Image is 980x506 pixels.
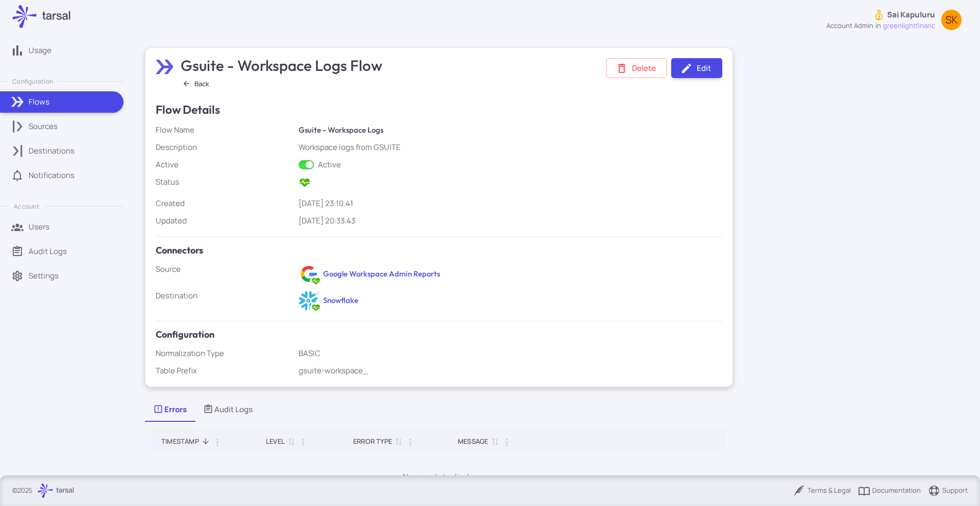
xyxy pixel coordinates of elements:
h5: Configuration [156,327,722,342]
div: Description [156,142,295,153]
h5: Connectors [156,243,722,258]
div: Table Prefix [156,365,295,376]
div: [DATE] 20:33:43 [299,215,723,226]
span: Active [318,159,341,170]
span: Active [311,302,321,314]
button: Column Actions [295,434,311,450]
p: Sources [29,121,58,132]
span: greenlightfinanc [883,21,935,31]
a: Support [928,485,968,497]
div: Created [156,198,295,209]
p: Configuration [12,77,53,86]
p: Usage [29,45,52,56]
button: Column Actions [209,434,226,450]
button: Column Actions [402,434,419,450]
span: Active [311,276,321,287]
div: Level [266,435,285,447]
div: Normalization Type [156,348,295,359]
p: Users [29,221,50,233]
p: Sai Kapuluru [887,9,935,20]
span: in [875,21,881,31]
button: Delete [606,58,667,78]
a: Google Workspace Admin Reports [323,269,440,279]
button: Sai Kapuluruaccount adminingreenlightfinancSK [820,5,968,35]
div: Active [156,159,295,170]
div: Message [458,435,488,447]
button: Back [179,77,214,90]
h4: Flow Details [156,100,220,119]
p: Destinations [29,145,75,157]
a: Documentation [858,485,921,497]
div: Audit Logs [203,404,253,415]
p: Workspace logs from GSUITE [299,142,723,153]
span: Sort by Level descending [285,437,297,446]
span: Sorted by Timestamp descending [199,437,211,446]
p: Account [14,202,39,211]
p: BASIC [299,348,723,359]
img: Snowflake [299,291,318,310]
div: Source [156,264,295,275]
p: Audit Logs [29,246,67,257]
div: [DATE] 23:10:41 [299,198,723,209]
div: Updated [156,215,295,226]
a: Snowflake [323,295,358,305]
p: © 2025 [12,486,33,496]
div: Status [156,176,295,188]
div: account admin [826,21,873,31]
p: gsuite-workspace_ [299,365,723,376]
div: Timestamp [161,435,199,447]
span: Sort by Message descending [488,437,501,446]
p: No records to display [152,455,726,505]
h6: Gsuite - Workspace Logs [299,124,723,136]
p: Notifications [29,170,75,181]
span: SK [945,15,958,25]
a: Terms & Legal [793,485,851,497]
span: Active [299,181,311,191]
div: Flow Name [156,124,295,136]
img: Google Workspace Admin Reports [299,264,318,284]
div: Tabs List [145,397,733,422]
p: Flows [29,96,50,108]
div: Error Type [353,435,392,447]
div: Errors [153,404,187,415]
p: Settings [29,270,59,282]
span: Sort by Error Type descending [392,437,404,446]
a: Edit [671,58,722,78]
div: Destination [156,290,295,301]
h3: Gsuite - Workspace Logs Flow [181,57,384,74]
button: Column Actions [499,434,515,450]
